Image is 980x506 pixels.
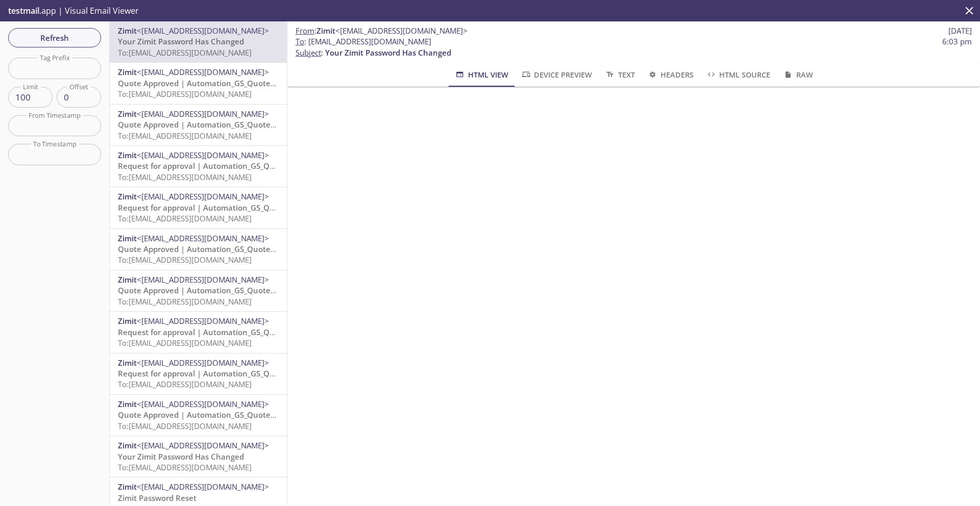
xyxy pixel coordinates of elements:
div: Zimit<[EMAIL_ADDRESS][DOMAIN_NAME]>Your Zimit Password Has ChangedTo:[EMAIL_ADDRESS][DOMAIN_NAME] [110,21,287,62]
span: <[EMAIL_ADDRESS][DOMAIN_NAME]> [137,109,269,119]
span: Zimit [118,191,137,201]
span: <[EMAIL_ADDRESS][DOMAIN_NAME]> [137,274,269,285]
div: Zimit<[EMAIL_ADDRESS][DOMAIN_NAME]>Request for approval | Automation_GS_QuotebycorTo:[EMAIL_ADDRE... [110,312,287,352]
span: Quote Approved | Automation_GS_Quotebycor [118,285,290,295]
span: <[EMAIL_ADDRESS][DOMAIN_NAME]> [137,150,269,160]
span: Your Zimit Password Has Changed [118,451,244,462]
span: Quote Approved | Automation_GS_Quote4wjxr [118,410,290,420]
span: <[EMAIL_ADDRESS][DOMAIN_NAME]> [137,191,269,201]
span: Zimit [118,399,137,409]
span: To: [EMAIL_ADDRESS][DOMAIN_NAME] [118,462,252,472]
span: : [EMAIL_ADDRESS][DOMAIN_NAME] [296,36,431,47]
span: Zimit [118,109,137,119]
span: Zimit [118,67,137,77]
span: To: [EMAIL_ADDRESS][DOMAIN_NAME] [118,421,252,431]
span: Zimit [118,150,137,160]
span: HTML Source [706,68,770,81]
span: : [296,26,468,36]
div: Zimit<[EMAIL_ADDRESS][DOMAIN_NAME]>Request for approval | Automation_GS_QuotebycorTo:[EMAIL_ADDRE... [110,353,287,394]
span: <[EMAIL_ADDRESS][DOMAIN_NAME]> [137,399,269,409]
span: Quote Approved | Automation_GS_Quotexo9yv [118,78,292,88]
span: <[EMAIL_ADDRESS][DOMAIN_NAME]> [137,233,269,243]
span: Text [604,68,634,81]
span: Zimit [118,26,137,36]
span: testmail [8,5,39,16]
div: Zimit<[EMAIL_ADDRESS][DOMAIN_NAME]>Quote Approved | Automation_GS_QuotebycorTo:[EMAIL_ADDRESS][DO... [110,229,287,270]
span: [DATE] [948,26,972,36]
span: <[EMAIL_ADDRESS][DOMAIN_NAME]> [137,67,269,77]
span: HTML View [454,68,508,81]
span: Zimit [118,482,137,492]
span: To: [EMAIL_ADDRESS][DOMAIN_NAME] [118,379,252,389]
span: <[EMAIL_ADDRESS][DOMAIN_NAME]> [137,482,269,492]
span: Subject [296,47,321,58]
span: To: [EMAIL_ADDRESS][DOMAIN_NAME] [118,255,252,265]
div: Zimit<[EMAIL_ADDRESS][DOMAIN_NAME]>Quote Approved | Automation_GS_Quotexo9yvTo:[EMAIL_ADDRESS][DO... [110,63,287,104]
span: <[EMAIL_ADDRESS][DOMAIN_NAME]> [335,26,468,36]
div: Zimit<[EMAIL_ADDRESS][DOMAIN_NAME]>Quote Approved | Automation_GS_Quote4wjxrTo:[EMAIL_ADDRESS][DO... [110,395,287,436]
span: Request for approval | Automation_GS_Quotebycor [118,368,307,378]
span: To: [EMAIL_ADDRESS][DOMAIN_NAME] [118,131,252,141]
span: To: [EMAIL_ADDRESS][DOMAIN_NAME] [118,213,252,223]
span: Raw [782,68,813,81]
span: Zimit [118,274,137,285]
div: Zimit<[EMAIL_ADDRESS][DOMAIN_NAME]>Your Zimit Password Has ChangedTo:[EMAIL_ADDRESS][DOMAIN_NAME] [110,436,287,477]
span: Quote Approved | Automation_GS_Quotexo9yv [118,119,292,130]
span: <[EMAIL_ADDRESS][DOMAIN_NAME]> [137,26,269,36]
button: Refresh [8,28,101,47]
span: Refresh [16,31,93,44]
p: : [296,36,972,58]
span: To [296,36,304,46]
div: Zimit<[EMAIL_ADDRESS][DOMAIN_NAME]>Quote Approved | Automation_GS_Quotexo9yvTo:[EMAIL_ADDRESS][DO... [110,105,287,145]
div: Zimit<[EMAIL_ADDRESS][DOMAIN_NAME]>Quote Approved | Automation_GS_QuotebycorTo:[EMAIL_ADDRESS][DO... [110,270,287,311]
span: 6:03 pm [942,36,972,47]
span: <[EMAIL_ADDRESS][DOMAIN_NAME]> [137,440,269,450]
span: Zimit Password Reset [118,493,197,503]
span: Zimit [316,26,335,36]
span: Request for approval | Automation_GS_Quotexo9yv [118,161,308,171]
span: Zimit [118,358,137,368]
span: Your Zimit Password Has Changed [118,36,244,46]
span: Request for approval | Automation_GS_Quotexo9yv [118,203,308,213]
div: Zimit<[EMAIL_ADDRESS][DOMAIN_NAME]>Request for approval | Automation_GS_Quotexo9yvTo:[EMAIL_ADDRE... [110,187,287,228]
span: Zimit [118,233,137,243]
span: To: [EMAIL_ADDRESS][DOMAIN_NAME] [118,338,252,348]
div: Zimit<[EMAIL_ADDRESS][DOMAIN_NAME]>Request for approval | Automation_GS_Quotexo9yvTo:[EMAIL_ADDRE... [110,146,287,187]
span: To: [EMAIL_ADDRESS][DOMAIN_NAME] [118,47,252,58]
span: <[EMAIL_ADDRESS][DOMAIN_NAME]> [137,316,269,326]
span: Zimit [118,440,137,450]
span: To: [EMAIL_ADDRESS][DOMAIN_NAME] [118,89,252,99]
span: To: [EMAIL_ADDRESS][DOMAIN_NAME] [118,296,252,307]
span: Headers [647,68,694,81]
span: From [296,26,314,36]
span: Quote Approved | Automation_GS_Quotebycor [118,244,290,254]
span: To: [EMAIL_ADDRESS][DOMAIN_NAME] [118,172,252,182]
span: <[EMAIL_ADDRESS][DOMAIN_NAME]> [137,358,269,368]
span: Request for approval | Automation_GS_Quotebycor [118,327,307,337]
span: Zimit [118,316,137,326]
span: Device Preview [521,68,592,81]
span: Your Zimit Password Has Changed [325,47,451,58]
